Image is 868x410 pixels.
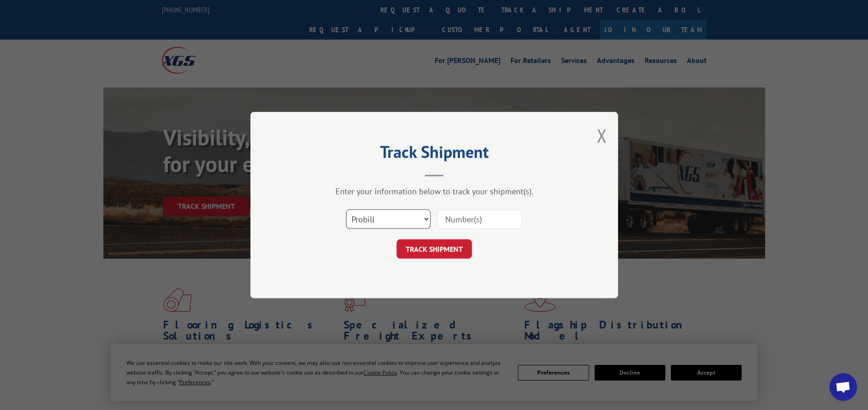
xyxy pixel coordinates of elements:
button: Close modal [596,123,607,148]
div: Open chat [829,373,857,401]
input: Number(s) [437,209,522,229]
h2: Track Shipment [296,145,572,163]
div: Enter your information below to track your shipment(s). [296,186,572,196]
button: TRACK SHIPMENT [397,239,472,259]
